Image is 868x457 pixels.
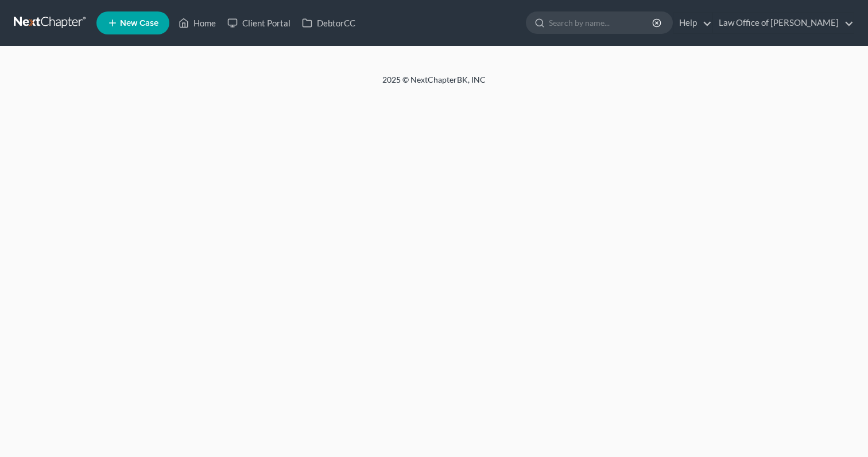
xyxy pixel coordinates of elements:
div: 2025 © NextChapterBK, INC [107,74,761,95]
a: DebtorCC [296,13,361,33]
span: New Case [120,19,158,28]
input: Search by name... [549,12,654,33]
a: Help [673,13,712,33]
a: Law Office of [PERSON_NAME] [713,13,854,33]
a: Home [173,13,222,33]
a: Client Portal [222,13,296,33]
